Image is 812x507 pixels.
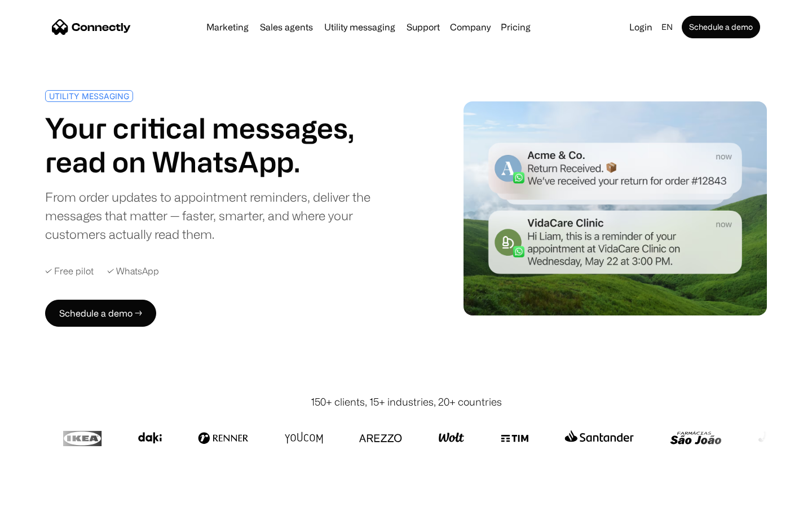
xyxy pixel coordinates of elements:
div: ✓ Free pilot [45,266,94,277]
a: Schedule a demo [682,16,760,38]
a: Pricing [496,23,535,32]
div: From order updates to appointment reminders, deliver the messages that matter — faster, smarter, ... [45,188,401,243]
div: en [661,19,673,35]
div: 150+ clients, 15+ industries, 20+ countries [311,394,502,410]
div: Company [450,19,491,35]
div: ✓ WhatsApp [107,266,159,277]
a: Sales agents [255,23,317,32]
h1: Your critical messages, read on WhatsApp. [45,111,401,179]
aside: Language selected: English [11,486,68,503]
a: Schedule a demo → [45,300,156,327]
a: Marketing [202,23,253,32]
a: Login [625,19,657,35]
a: Utility messaging [320,23,400,32]
div: UTILITY MESSAGING [49,92,129,100]
a: Support [402,23,444,32]
ul: Language list [23,487,68,503]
